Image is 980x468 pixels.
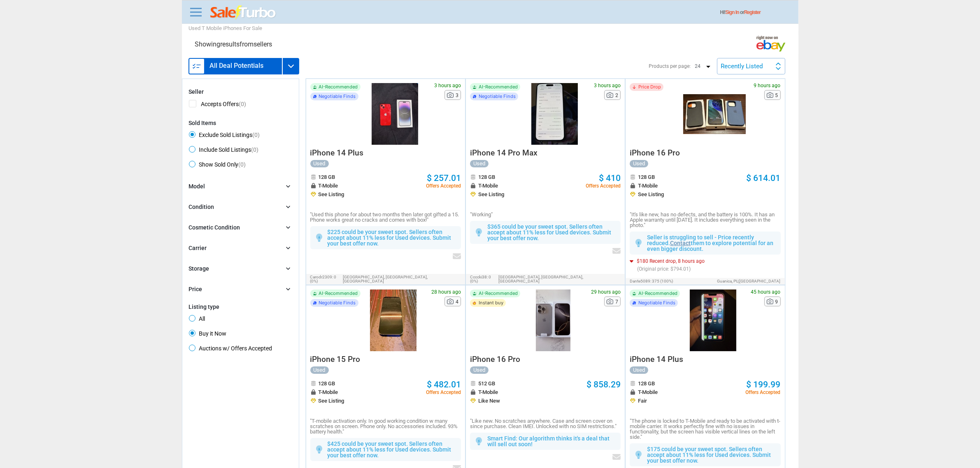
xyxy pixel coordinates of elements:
h1: Used T Mobile iPhones For Sale [182,24,798,31]
div: Carrier [189,244,207,253]
i: chevron_right [284,182,292,190]
div: Used [630,366,648,374]
a: $ 257.01 [427,174,461,183]
div: Sold Items [189,120,292,126]
span: Instant buy [479,301,503,305]
div: Price [189,285,203,294]
span: T-Mobile [478,183,498,188]
span: 5 [775,93,778,98]
div: Used [470,160,489,167]
div: Model [189,182,205,191]
div: Cosmetic Condition [189,223,240,232]
p: "Like new. No scratches anywhere. Case and screen cover on since purchase. Clean IMEI. Unlocked w... [470,418,621,429]
i: chevron_right [284,244,292,252]
span: 375 (100%) [652,279,673,283]
span: Guanica, PU,[GEOGRAPHIC_DATA] [717,279,781,283]
span: $ 410 [599,173,621,183]
a: $ 614.01 [747,174,781,183]
p: "Working" [470,212,621,217]
p: $175 could be your sweet spot. Sellers often accept about 11% less for Used devices. Submit your ... [647,446,776,463]
p: $365 could be your sweet spot. Sellers often accept about 11% less for Used devices. Submit your ... [487,224,617,241]
h3: All Deal Potentials [210,63,264,69]
span: 2 [615,93,618,98]
span: Like New [478,398,500,403]
a: iPhone 16 Pro [630,151,680,157]
img: envelop icon [612,248,621,254]
span: 128 GB [319,381,335,386]
p: "Used this phone for about two months then later got gifted a 15. Phone works great no cracks and... [310,212,461,222]
div: Storage [189,264,210,273]
span: AI-Recommended [479,85,518,89]
span: Show Sold Only [189,161,246,171]
div: Used [310,366,329,374]
a: $ 410 [599,174,621,183]
p: "T-mobile activation only. In good working condition w many scratches on screen. Phone only. No a... [310,418,461,434]
span: $ 257.01 [427,173,461,183]
span: 3 hours ago [594,83,621,88]
span: AI-Recommended [319,291,358,296]
span: Price Drop [638,85,661,89]
span: Offers Accepted [426,390,461,395]
div: Used [310,160,329,167]
span: iPhone 14 Plus [310,148,364,158]
span: $ 482.01 [427,380,461,389]
span: See Listing [638,192,664,197]
div: Products per page: [649,64,691,69]
span: from sellers [240,40,272,48]
span: 4 [456,299,459,304]
i: chevron_right [284,203,292,211]
span: Hi! [720,9,726,15]
span: dante5089: [630,279,651,283]
p: $425 could be your sweet spot. Sellers often accept about 11% less for Used devices. Submit your ... [328,441,457,458]
span: Auctions w/ Offers Accepted [189,345,272,354]
a: $ 858.29 [587,380,621,389]
img: saleturbo.com - Online Deals and Discount Coupons [210,5,277,20]
span: Negotiable Finds [479,94,516,99]
span: 128 GB [319,174,335,180]
span: (Original price: $794.01) [637,266,691,271]
span: See Listing [478,192,504,197]
p: "The phone is locked to T-Mobile and ready to be activated with t-mobile carrier. It works perfec... [630,418,780,440]
span: Buy it Now [189,330,227,340]
span: Negotiable Finds [638,301,675,305]
span: T-Mobile [319,389,338,395]
span: $ 199.99 [747,380,781,389]
span: [GEOGRAPHIC_DATA], [GEOGRAPHIC_DATA],[GEOGRAPHIC_DATA] [343,275,461,283]
span: 9 [775,299,778,304]
span: Negotiable Finds [319,94,356,99]
span: See Listing [319,398,345,403]
span: Fair [638,398,647,403]
span: 3 hours ago [434,83,461,88]
span: T-Mobile [319,183,338,188]
span: $ 858.29 [587,380,621,389]
a: iPhone 14 Plus [630,357,683,363]
a: Sign In [726,9,739,15]
span: Include Sold Listings [189,146,259,156]
span: iPhone 14 Pro Max [470,148,538,158]
span: See Listing [319,192,345,197]
span: Exclude Sold Listings [189,131,260,141]
a: $ 482.01 [427,380,461,389]
span: (0) [239,161,246,168]
p: Seller is struggling to sell - Price recently reduced. them to explore potential for an even bigg... [647,234,776,252]
div: Used [630,160,648,167]
span: $180 Recent drop, 8 hours ago [637,259,705,264]
span: 512 GB [478,381,495,386]
i: chevron_right [284,223,292,232]
a: iPhone 15 Pro [310,357,361,363]
span: 128 GB [638,174,655,180]
span: 3 [456,93,459,98]
p: Smart Find: Our algorithm thinks it's a deal that will sell out soon! [487,436,617,447]
span: 128 GB [638,381,655,386]
div: Used [470,366,489,374]
span: iPhone 16 Pro [630,148,680,158]
span: AI-Recommended [479,291,518,296]
span: 0 (0%) [470,275,491,283]
span: [GEOGRAPHIC_DATA], [GEOGRAPHIC_DATA],[GEOGRAPHIC_DATA] [499,275,621,283]
div: Condition [189,203,214,212]
span: 9 hours ago [754,83,781,88]
div: Showing results [195,41,272,48]
img: envelop icon [612,454,621,460]
span: iPhone 16 Pro [470,354,520,364]
i: chevron_right [284,285,292,293]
